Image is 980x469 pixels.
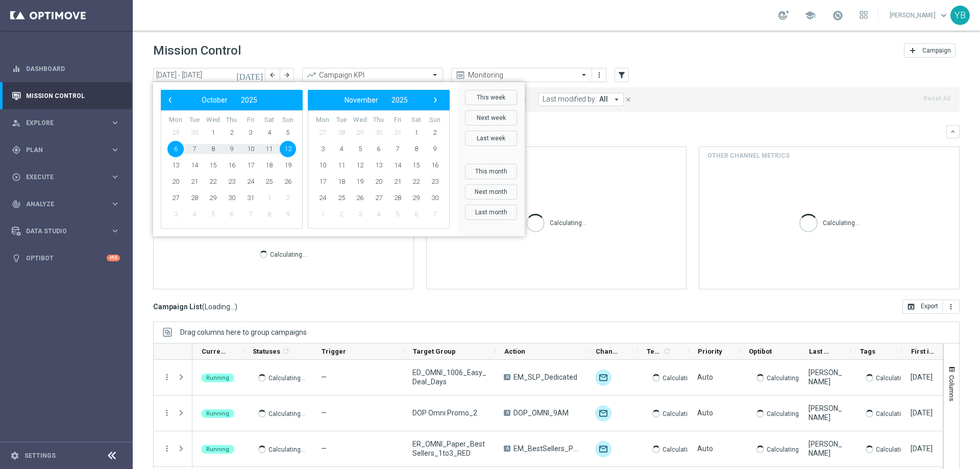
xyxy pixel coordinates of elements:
[333,206,350,223] span: 2
[242,174,259,190] span: 24
[427,141,443,157] span: 9
[427,190,443,206] span: 30
[201,373,234,382] colored-tag: Running
[767,408,803,418] p: Calculating...
[767,444,803,454] p: Calculating...
[12,200,21,209] i: track_changes
[205,206,221,223] span: 5
[153,302,237,311] h3: Campaign List
[595,441,611,457] img: Optimail
[697,373,713,381] span: Auto
[236,70,264,80] i: [DATE]
[224,125,240,141] span: 2
[412,439,486,458] span: ER_OMNI_Paper_BestSellers_1to3_RED
[391,96,408,104] span: 2025
[389,174,406,190] span: 21
[804,10,816,21] span: school
[110,118,120,128] i: keyboard_arrow_right
[321,445,327,453] span: —
[408,141,424,157] span: 8
[407,116,426,125] th: weekday
[280,190,296,206] span: 2
[322,348,346,355] span: Trigger
[11,227,120,235] button: Data Studio keyboard_arrow_right
[371,174,387,190] span: 20
[11,173,120,181] button: play_circle_outline Execute keyboard_arrow_right
[12,172,110,182] div: Execute
[465,164,517,179] button: This month
[310,93,442,107] bs-datepicker-navigation-view: ​ ​ ​
[224,190,240,206] span: 30
[12,118,110,128] div: Explore
[465,205,517,220] button: Last month
[153,82,525,236] bs-daterangepicker-container: calendar
[663,373,699,382] p: Calculating...
[242,157,259,174] span: 17
[809,348,834,355] span: Last Modified By
[625,96,632,103] i: close
[107,255,120,261] div: +10
[242,141,259,157] span: 10
[314,190,331,206] span: 24
[408,206,424,223] span: 6
[195,93,234,107] button: October
[352,174,368,190] span: 19
[12,145,110,155] div: Plan
[389,190,406,206] span: 28
[12,118,21,128] i: person_search
[202,96,228,104] span: October
[11,119,120,127] button: person_search Explore keyboard_arrow_right
[11,65,120,73] button: equalizer Dashboard
[948,375,956,401] span: Columns
[594,69,604,81] button: more_vert
[280,157,296,174] span: 19
[314,157,331,174] span: 10
[185,116,204,125] th: weekday
[352,125,368,141] span: 29
[943,300,960,314] button: more_vert
[599,95,608,104] span: All
[595,405,611,422] img: Optimail
[808,439,842,458] div: John Bruzzese
[427,206,443,223] span: 7
[10,451,19,460] i: settings
[946,125,960,138] button: keyboard_arrow_down
[167,174,184,190] span: 20
[949,128,957,135] i: keyboard_arrow_down
[663,347,671,355] i: refresh
[371,157,387,174] span: 13
[12,172,21,182] i: play_circle_outline
[11,254,120,262] div: lightbulb Optibot +10
[265,68,280,82] button: arrow_back
[808,404,842,422] div: Nicole Zern
[280,141,296,157] span: 12
[876,373,913,382] p: Calculating...
[408,190,424,206] span: 29
[201,408,234,418] colored-tag: Running
[321,409,327,417] span: —
[907,303,915,311] i: open_in_browser
[205,157,221,174] span: 15
[110,145,120,155] i: keyboard_arrow_right
[280,125,296,141] span: 5
[11,146,120,154] button: gps_fixed Plan keyboard_arrow_right
[11,200,120,208] button: track_changes Analyze keyboard_arrow_right
[876,408,913,418] p: Calculating...
[11,92,120,100] button: Mission Control
[455,70,465,80] i: preview
[261,174,277,190] span: 25
[808,368,842,386] div: Mary Musialowski
[162,408,171,417] button: more_vert
[12,145,21,155] i: gps_fixed
[235,302,237,311] span: )
[206,410,229,417] span: Running
[663,408,699,418] p: Calculating...
[904,43,955,58] button: add Campaign
[429,93,442,107] span: ›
